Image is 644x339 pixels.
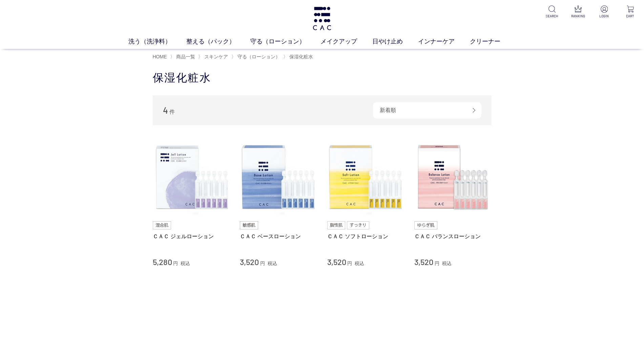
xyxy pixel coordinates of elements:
span: 3,520 [240,257,259,267]
a: 商品一覧 [175,54,195,59]
a: ＣＡＣ ジェルローション [153,233,230,240]
p: CART [622,14,639,19]
a: SEARCH [544,5,560,19]
a: 守る（ローション） [236,54,280,59]
a: ＣＡＣ ソフトローション [327,233,404,240]
a: ＣＡＣ バランスローション [414,233,492,240]
img: 敏感肌 [240,221,258,229]
span: 3,520 [414,257,433,267]
li: 〉 [198,54,230,60]
span: 円 [347,261,352,266]
p: SEARCH [544,14,560,19]
span: 税込 [181,261,190,266]
li: 〉 [231,54,282,60]
li: 〉 [283,54,315,60]
span: 件 [169,109,175,115]
a: メイクアップ [320,37,372,46]
img: すっきり [347,221,369,229]
img: ＣＡＣ ソフトローション [327,139,404,216]
span: 税込 [442,261,452,266]
img: 混合肌 [153,221,171,229]
a: クリーナー [470,37,516,46]
span: スキンケア [204,54,228,59]
img: ＣＡＣ バランスローション [414,139,492,216]
span: 5,280 [153,257,172,267]
a: インナーケア [418,37,470,46]
p: LOGIN [596,14,612,19]
span: 4 [163,105,168,115]
span: 円 [435,261,439,266]
a: スキンケア [203,54,228,59]
span: 円 [260,261,265,266]
img: ゆらぎ肌 [414,221,437,229]
span: 税込 [355,261,364,266]
img: ＣＡＣ ジェルローション [153,139,230,216]
img: logo [312,7,332,30]
a: LOGIN [596,5,612,19]
li: 〉 [170,54,197,60]
a: 日やけ止め [372,37,418,46]
img: 脂性肌 [327,221,345,229]
a: 保湿化粧水 [288,54,313,59]
a: 洗う（洗浄料） [128,37,186,46]
span: 保湿化粧水 [289,54,313,59]
a: CART [622,5,639,19]
span: 税込 [268,261,277,266]
a: HOME [153,54,167,59]
img: ＣＡＣ ベースローション [240,139,317,216]
a: 守る（ローション） [250,37,320,46]
div: 新着順 [373,102,481,118]
h1: 保湿化粧水 [153,71,492,85]
a: 整える（パック） [186,37,250,46]
a: ＣＡＣ ベースローション [240,233,317,240]
span: 3,520 [327,257,346,267]
a: RANKING [570,5,586,19]
span: 円 [173,261,178,266]
span: 商品一覧 [176,54,195,59]
span: 守る（ローション） [237,54,280,59]
p: RANKING [570,14,586,19]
